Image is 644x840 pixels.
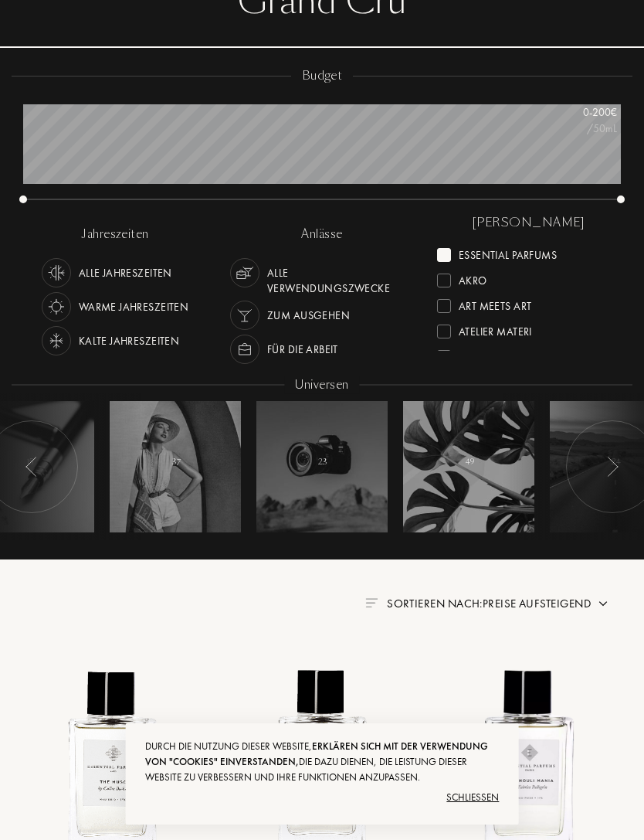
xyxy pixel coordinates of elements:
[46,330,67,352] img: usage_season_cold_white.svg
[597,597,609,610] img: arrow.png
[267,335,338,364] div: Für die Arbeit
[267,301,350,330] div: Zum Ausgehen
[606,457,619,477] img: arr_left.svg
[145,739,500,785] div: Durch die Nutzung dieser Website, die dazu dienen, die Leistung dieser Website zu verbessern und ...
[145,740,488,768] span: erklären sich mit der Verwendung von "Cookies" einverstanden,
[145,785,500,810] div: Schließen
[234,338,256,360] img: usage_occasion_work_white.svg
[462,214,596,232] div: [PERSON_NAME]
[387,596,591,611] span: Sortieren nach: Preise aufsteigend
[46,296,67,318] img: usage_season_hot_white.svg
[172,457,181,468] span: 37
[290,226,353,243] div: anlässe
[466,457,474,468] span: 49
[25,457,38,477] img: arr_left.svg
[459,293,531,314] div: Art Meets Art
[459,318,532,339] div: Atelier Materi
[459,344,493,365] div: Baruti
[318,457,327,468] span: 23
[234,262,256,284] img: usage_occasion_all_white.svg
[79,258,172,287] div: Alle Jahreszeiten
[459,267,487,288] div: Akro
[540,104,617,121] div: 0 - 200 €
[459,242,557,263] div: Essential Parfums
[540,121,617,137] div: /50mL
[291,67,354,85] div: budget
[267,258,414,296] div: Alle Verwendungszwecke
[46,262,67,284] img: usage_season_average_white.svg
[234,304,256,326] img: usage_occasion_party_white.svg
[79,326,180,355] div: Kalte Jahreszeiten
[79,292,189,321] div: Warme Jahreszeiten
[284,376,359,394] div: Universen
[365,598,378,607] img: filter_by.png
[70,226,159,243] div: jahreszeiten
